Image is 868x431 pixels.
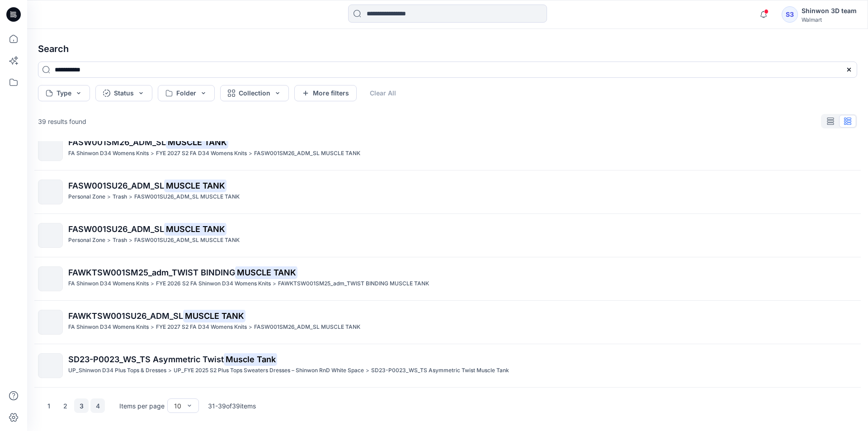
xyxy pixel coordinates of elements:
[107,192,111,202] p: >
[164,179,226,192] mark: MUSCLE TANK
[33,304,863,340] a: FAWKTSW001SU26_ADM_SLMUSCLE TANKFA Shinwon D34 Womens Knits>FYE 2027 S2 FA D34 Womens Knits>FASW0...
[164,223,226,235] mark: MUSCLE TANK
[254,149,360,158] p: FASW001SM26_ADM_SL MUSCLE TANK
[58,398,72,413] button: 2
[33,218,863,253] a: FASW001SU26_ADM_SLMUSCLE TANKPersonal Zone>Trash>FASW001SU26_ADM_SL MUSCLE TANK
[107,236,111,245] p: >
[802,5,857,16] div: Shinwon 3D team
[68,366,166,375] p: UP_Shinwon D34 Plus Tops & Dresses
[294,85,357,101] button: More filters
[220,85,289,101] button: Collection
[158,85,215,101] button: Folder
[129,236,132,245] p: >
[278,279,429,289] p: FAWKTSW001SM25_adm_TWIST BINDING MUSCLE TANK
[174,366,364,375] p: UP_FYE 2025 S2 Plus Tops Sweaters Dresses – Shinwon RnD White Space
[95,85,152,101] button: Status
[782,6,798,23] div: S3
[38,117,86,126] p: 39 results found
[174,401,181,411] div: 10
[254,322,360,332] p: FASW001SM26_ADM_SL MUSCLE TANK
[31,36,864,62] h4: Search
[235,266,297,279] mark: MUSCLE TANK
[134,192,240,202] p: FASW001SU26_ADM_SL MUSCLE TANK
[74,398,89,413] button: 3
[33,348,863,384] a: SD23-P0023_WS_TS Asymmetric TwistMuscle TankUP_Shinwon D34 Plus Tops & Dresses>UP_FYE 2025 S2 Plu...
[68,279,149,289] p: FA Shinwon D34 Womens Knits
[366,366,369,375] p: >
[68,181,164,190] span: FASW001SU26_ADM_SL
[42,398,56,413] button: 1
[134,236,240,245] p: FASW001SU26_ADM_SL MUSCLE TANK
[168,366,172,375] p: >
[249,149,252,158] p: >
[113,236,127,245] p: Trash
[151,149,154,158] p: >
[38,85,90,101] button: Type
[68,355,224,364] span: SD23-P0023_WS_TS Asymmetric Twist
[371,366,509,375] p: SD23-P0023_WS_TS Asymmetric Twist Muscle Tank
[156,279,271,289] p: FYE 2026 S2 FA Shinwon D34 Womens Knits
[68,311,183,321] span: FAWKTSW001SU26_ADM_SL
[113,192,127,202] p: Trash
[151,279,154,289] p: >
[33,131,863,166] a: FASW001SM26_ADM_SLMUSCLE TANKFA Shinwon D34 Womens Knits>FYE 2027 S2 FA D34 Womens Knits>FASW001S...
[119,401,165,411] p: Items per page
[33,174,863,210] a: FASW001SU26_ADM_SLMUSCLE TANKPersonal Zone>Trash>FASW001SU26_ADM_SL MUSCLE TANK
[151,322,154,332] p: >
[802,16,857,23] div: Walmart
[33,261,863,297] a: FAWKTSW001SM25_adm_TWIST BINDINGMUSCLE TANKFA Shinwon D34 Womens Knits>FYE 2026 S2 FA Shinwon D34...
[183,309,245,322] mark: MUSCLE TANK
[224,353,277,365] mark: Muscle Tank
[156,149,247,158] p: FYE 2027 S2 FA D34 Womens Knits
[68,236,105,245] p: Personal Zone
[68,268,235,277] span: FAWKTSW001SM25_adm_TWIST BINDING
[249,322,252,332] p: >
[68,149,149,158] p: FA Shinwon D34 Womens Knits
[273,279,276,289] p: >
[208,401,256,411] p: 31 - 39 of 39 items
[68,322,149,332] p: FA Shinwon D34 Womens Knits
[156,322,247,332] p: FYE 2027 S2 FA D34 Womens Knits
[68,192,105,202] p: Personal Zone
[68,137,166,147] span: FASW001SM26_ADM_SL
[166,136,228,148] mark: MUSCLE TANK
[90,398,105,413] button: 4
[129,192,132,202] p: >
[68,224,164,234] span: FASW001SU26_ADM_SL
